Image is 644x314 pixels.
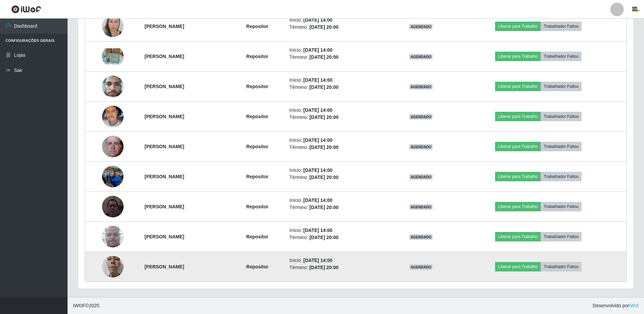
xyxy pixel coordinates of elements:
[289,234,388,241] li: Término:
[102,157,124,196] img: 1748446152061.jpeg
[73,303,85,308] span: IWOF
[289,167,388,174] li: Início:
[541,262,582,271] button: Trabalhador Faltou
[303,167,332,173] time: [DATE] 14:00
[495,82,541,91] button: Liberar para Trabalho
[409,84,433,89] span: AGENDADO
[495,142,541,151] button: Liberar para Trabalho
[145,54,184,59] strong: [PERSON_NAME]
[409,204,433,210] span: AGENDADO
[289,197,388,204] li: Início:
[541,82,582,91] button: Trabalhador Faltou
[145,264,184,269] strong: [PERSON_NAME]
[289,227,388,234] li: Início:
[289,24,388,31] li: Término:
[629,303,639,308] a: iWof
[145,234,184,239] strong: [PERSON_NAME]
[246,144,268,149] strong: Repositor
[309,265,338,270] time: [DATE] 20:00
[289,107,388,114] li: Início:
[309,235,338,240] time: [DATE] 20:00
[11,5,41,14] img: CoreUI Logo
[495,22,541,31] button: Liberar para Trabalho
[309,24,338,30] time: [DATE] 20:00
[409,54,433,59] span: AGENDADO
[145,24,184,29] strong: [PERSON_NAME]
[102,252,124,281] img: 1759086948478.jpeg
[289,77,388,84] li: Início:
[289,204,388,211] li: Término:
[303,77,332,83] time: [DATE] 14:00
[289,174,388,181] li: Término:
[102,67,124,106] img: 1756500901770.jpeg
[303,137,332,143] time: [DATE] 14:00
[102,48,124,64] img: 1752013122469.jpeg
[289,264,388,271] li: Término:
[246,204,268,209] strong: Repositor
[289,17,388,24] li: Início:
[309,84,338,90] time: [DATE] 20:00
[495,112,541,121] button: Liberar para Trabalho
[246,174,268,179] strong: Repositor
[541,52,582,61] button: Trabalhador Faltou
[541,142,582,151] button: Trabalhador Faltou
[495,262,541,271] button: Liberar para Trabalho
[289,54,388,61] li: Término:
[246,24,268,29] strong: Repositor
[303,198,332,203] time: [DATE] 14:00
[541,172,582,181] button: Trabalhador Faltou
[409,174,433,180] span: AGENDADO
[593,302,639,309] span: Desenvolvido por
[409,24,433,29] span: AGENDADO
[409,144,433,150] span: AGENDADO
[309,54,338,60] time: [DATE] 20:00
[73,302,101,309] span: © 2025 .
[495,52,541,61] button: Liberar para Trabalho
[289,114,388,121] li: Término:
[145,114,184,119] strong: [PERSON_NAME]
[102,9,124,44] img: 1755391845867.jpeg
[309,175,338,180] time: [DATE] 20:00
[495,202,541,211] button: Liberar para Trabalho
[102,97,124,136] img: 1757527794518.jpeg
[102,187,124,226] img: 1754827271251.jpeg
[102,132,124,161] img: 1758480181733.jpeg
[246,54,268,59] strong: Repositor
[145,84,184,89] strong: [PERSON_NAME]
[303,47,332,53] time: [DATE] 14:00
[246,264,268,269] strong: Repositor
[541,22,582,31] button: Trabalhador Faltou
[145,174,184,179] strong: [PERSON_NAME]
[303,17,332,23] time: [DATE] 14:00
[303,228,332,233] time: [DATE] 14:00
[495,172,541,181] button: Liberar para Trabalho
[145,204,184,209] strong: [PERSON_NAME]
[541,232,582,241] button: Trabalhador Faltou
[246,234,268,239] strong: Repositor
[289,257,388,264] li: Início:
[303,107,332,113] time: [DATE] 14:00
[303,258,332,263] time: [DATE] 14:00
[309,145,338,150] time: [DATE] 20:00
[289,137,388,144] li: Início:
[409,234,433,240] span: AGENDADO
[246,114,268,119] strong: Repositor
[289,84,388,91] li: Término:
[409,114,433,120] span: AGENDADO
[309,114,338,120] time: [DATE] 20:00
[309,205,338,210] time: [DATE] 20:00
[102,213,124,261] img: 1754928173692.jpeg
[246,84,268,89] strong: Repositor
[495,232,541,241] button: Liberar para Trabalho
[289,47,388,54] li: Início:
[289,144,388,151] li: Término:
[541,112,582,121] button: Trabalhador Faltou
[145,144,184,149] strong: [PERSON_NAME]
[541,202,582,211] button: Trabalhador Faltou
[409,264,433,270] span: AGENDADO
